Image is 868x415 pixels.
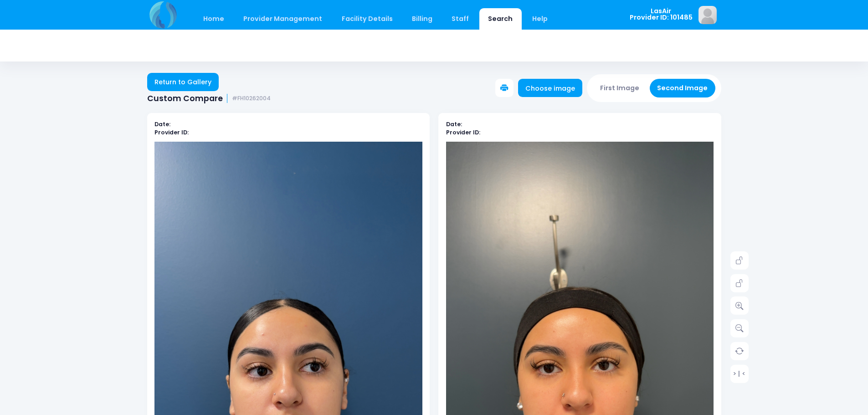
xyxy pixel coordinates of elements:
a: Help [523,8,556,30]
span: LasAir Provider ID: 101485 [630,8,693,21]
a: Facility Details [333,8,401,30]
a: Search [479,8,522,30]
button: Second Image [650,79,715,97]
b: Date: [446,120,462,128]
a: Staff [443,8,478,30]
a: Return to Gallery [147,73,219,91]
b: Provider ID: [446,128,480,136]
a: > | < [730,364,749,383]
small: #FH10262004 [232,95,271,102]
b: Provider ID: [154,128,189,136]
b: Date: [154,120,170,128]
button: First Image [593,79,647,97]
img: image [699,6,717,24]
a: Billing [403,8,441,30]
span: Custom Compare [147,94,223,103]
a: Choose image [518,79,583,97]
a: Home [195,8,233,30]
a: Provider Management [235,8,331,30]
